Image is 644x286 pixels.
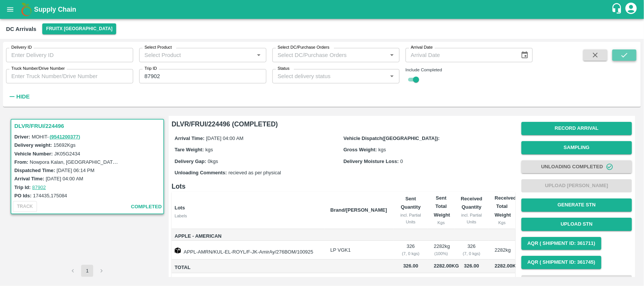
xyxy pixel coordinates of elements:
span: 0 [400,158,403,164]
button: AQR ( Shipment Id: 361745) [521,256,601,269]
td: 326 [455,241,489,260]
span: kgs [205,147,213,152]
div: Include Completed [406,66,533,73]
b: Lots [175,205,185,211]
input: Select DC/Purchase Orders [275,50,375,60]
span: Apple - American [175,232,324,241]
span: [DATE] 04:00 AM [206,135,243,141]
label: Delivery Gap: [175,158,206,164]
button: Open [387,71,397,81]
span: MOHIT - [32,134,81,140]
b: Supply Chain [34,6,76,13]
td: APPL-AMRN/KUL-EL-ROYL/F-JK-AmirAy/276BOM/100925 [172,241,324,260]
div: customer-support [611,3,624,16]
label: Unloading Comments: [175,170,227,175]
label: [DATE] 04:00 AM [46,176,83,181]
div: incl. Partial Units [461,212,483,226]
label: PO Ids: [14,193,32,198]
button: Sampling [521,141,632,154]
h6: Lots [172,181,515,192]
input: Enter Trip ID [139,69,266,83]
button: Open [254,50,264,60]
nav: pagination navigation [66,265,109,277]
b: Brand/[PERSON_NAME] [330,207,387,213]
td: LP VGK1 [324,241,394,260]
span: recieved as per physical [228,170,281,175]
div: Kgs [434,219,449,226]
h3: DLVR/FRUI/224496 [14,121,163,131]
div: ( 7, 0 kgs) [400,250,422,257]
input: Enter Delivery ID [6,48,133,62]
button: Generate STN [521,198,632,212]
div: ( 100 %) [434,250,449,257]
button: Upload STN [521,218,632,231]
button: Choose date [518,48,532,62]
img: box [175,248,181,254]
button: Hide [6,90,32,103]
span: Apple- Kullu Delicious [175,276,324,285]
b: Sent Total Weight [434,195,450,218]
div: ( 7, 0 kgs) [461,250,483,257]
input: Enter Truck Number/Drive Number [6,69,133,83]
input: Select delivery status [275,71,385,81]
a: 87902 [32,185,46,190]
input: Select Product [141,50,252,60]
img: logo [19,2,34,17]
label: Trip Id: [14,185,31,190]
label: Select DC/Purchase Orders [278,45,329,51]
span: Total [175,263,324,272]
div: account of current user [624,2,638,17]
label: Vehicle Number: [14,151,53,157]
label: [DATE] 06:14 PM [57,168,94,173]
label: Delivery ID [11,45,32,51]
button: Unloading Completed [521,160,632,174]
td: 326 [393,241,428,260]
span: 326.00 [400,262,422,271]
label: Gross Weight: [343,147,377,152]
label: Status [278,66,290,72]
button: Open [387,50,397,60]
strong: Hide [16,94,29,100]
span: 2282.00 Kg [495,263,520,269]
label: Nowpora Kalan, [GEOGRAPHIC_DATA], [GEOGRAPHIC_DATA], [GEOGRAPHIC_DATA] [30,159,225,165]
span: kgs [378,147,386,152]
button: page 1 [81,265,93,277]
label: Truck Number/Drive Number [11,66,65,72]
button: AQR ( Shipment Id: 361711) [521,237,601,250]
td: 2282 kg [489,241,515,260]
label: Trip ID [144,66,157,72]
div: incl. Partial Units [400,212,422,226]
label: Dispatched Time: [14,168,55,173]
label: JK05G2434 [54,151,80,157]
input: Arrival Date [406,48,515,62]
td: 2282 kg [428,241,455,260]
label: Driver: [14,134,30,140]
b: Received Quantity [461,196,482,210]
b: Sent Quantity [401,196,421,210]
label: 174435,175084 [33,193,67,198]
a: (9541200377) [49,134,80,140]
label: 15692 Kgs [54,142,76,148]
label: Delivery Moisture Loss: [343,158,399,164]
label: Select Product [144,45,172,51]
button: open drawer [2,1,19,18]
div: Labels [175,212,324,219]
label: Arrival Time: [175,135,204,141]
span: 326.00 [461,262,483,271]
a: Supply Chain [34,4,611,15]
b: Received Total Weight [495,195,516,218]
label: Vehicle Dispatch([GEOGRAPHIC_DATA]): [343,135,440,141]
label: Tare Weight: [175,147,204,152]
button: Record Arrival [521,122,632,135]
label: From: [14,159,28,165]
label: Delivery weight: [14,142,52,148]
button: Select DC [42,23,116,34]
div: DC Arrivals [6,24,36,34]
h6: DLVR/FRUI/224496 (COMPLETED) [172,119,515,129]
div: Kgs [495,219,509,226]
span: 2282.00 Kg [434,263,459,269]
span: 0 kgs [208,158,218,164]
span: completed [131,203,162,211]
label: Arrival Date [411,45,433,51]
label: Arrival Time: [14,176,44,181]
